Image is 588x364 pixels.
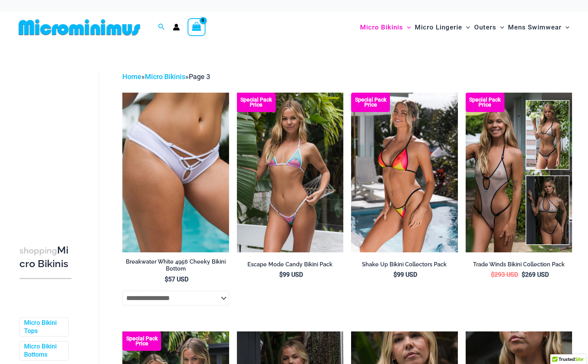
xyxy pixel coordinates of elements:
[188,18,205,36] a: View Shopping Cart, empty
[466,261,572,271] a: Trade Winds Bikini Collection Pack
[462,17,470,37] span: Menu Toggle
[393,271,397,278] span: $
[237,93,343,252] a: Escape Mode Candy 3151 Top 4151 Bottom 02 Escape Mode Candy 3151 Top 4151 Bottom 04Escape Mode Ca...
[491,271,494,278] span: $
[466,261,572,268] h2: Trade Winds Bikini Collection Pack
[237,261,343,268] h2: Escape Mode Candy Bikini Pack
[508,17,562,37] span: Mens Swimwear
[145,72,185,81] a: Micro Bikinis
[122,336,161,346] b: Special Pack Price
[237,93,343,252] img: Escape Mode Candy 3151 Top 4151 Bottom 02
[491,271,518,278] bdi: 293 USD
[279,271,283,278] span: $
[165,276,168,283] span: $
[522,271,525,278] span: $
[358,16,413,39] a: Micro BikinisMenu ToggleMenu Toggle
[189,72,210,81] span: Page 3
[403,17,411,37] span: Menu Toggle
[351,93,458,252] a: Shake Up Sunset 3145 Top 4145 Bottom 04 Shake Up Sunset 3145 Top 4145 Bottom 05Shake Up Sunset 31...
[351,261,458,268] h2: Shake Up Bikini Collectors Pack
[122,72,141,81] a: Home
[466,97,504,107] b: Special Pack Price
[506,16,571,39] a: Mens SwimwearMenu ToggleMenu Toggle
[351,93,458,252] img: Shake Up Sunset 3145 Top 4145 Bottom 04
[357,14,572,40] nav: Site Navigation
[351,261,458,271] a: Shake Up Bikini Collectors Pack
[165,276,188,283] bdi: 57 USD
[360,17,403,37] span: Micro Bikinis
[24,343,63,359] a: Micro Bikini Bottoms
[522,271,549,278] bdi: 269 USD
[393,271,417,278] bdi: 99 USD
[173,24,180,31] a: Account icon link
[496,17,504,37] span: Menu Toggle
[122,93,229,252] img: Breakwater White 4956 Shorts 01
[122,72,210,81] span: » »
[237,261,343,271] a: Escape Mode Candy Bikini Pack
[474,17,496,37] span: Outers
[562,17,569,37] span: Menu Toggle
[19,244,71,271] h3: Micro Bikinis
[19,65,89,220] iframe: TrustedSite Certified
[415,17,462,37] span: Micro Lingerie
[279,271,303,278] bdi: 99 USD
[24,319,63,335] a: Micro Bikini Tops
[16,19,143,36] img: MM SHOP LOGO FLAT
[237,97,276,107] b: Special Pack Price
[466,93,572,252] img: Collection Pack (1)
[466,93,572,252] a: Collection Pack (1) Trade Winds IvoryInk 317 Top 469 Thong 11Trade Winds IvoryInk 317 Top 469 Tho...
[122,258,229,273] h2: Breakwater White 4956 Cheeky Bikini Bottom
[122,93,229,252] a: Breakwater White 4956 Shorts 01Breakwater White 341 Top 4956 Shorts 04Breakwater White 341 Top 49...
[413,16,472,39] a: Micro LingerieMenu ToggleMenu Toggle
[158,22,165,32] a: Search icon link
[472,16,506,39] a: OutersMenu ToggleMenu Toggle
[19,246,57,255] span: shopping
[351,97,390,107] b: Special Pack Price
[122,258,229,276] a: Breakwater White 4956 Cheeky Bikini Bottom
